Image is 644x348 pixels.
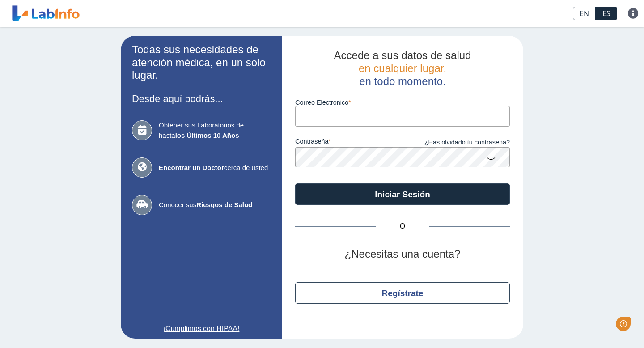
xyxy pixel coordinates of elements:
span: Conocer sus [159,200,271,210]
b: Encontrar un Doctor [159,164,224,171]
span: Accede a sus datos de salud [334,49,471,61]
span: en todo momento. [359,75,445,87]
span: Obtener sus Laboratorios de hasta [159,120,271,140]
span: en cualquier lugar, [359,62,446,74]
button: Regístrate [295,282,510,304]
button: Iniciar Sesión [295,183,510,205]
iframe: Help widget launcher [564,313,634,338]
a: ¿Has olvidado tu contraseña? [402,138,510,148]
h2: Todas sus necesidades de atención médica, en un solo lugar. [132,43,271,82]
a: ¡Cumplimos con HIPAA! [132,323,271,334]
label: Correo Electronico [295,99,510,106]
b: Riesgos de Salud [196,201,252,208]
span: cerca de usted [159,163,271,173]
b: los Últimos 10 Años [175,132,239,139]
span: O [376,221,429,232]
a: ES [596,7,617,20]
label: contraseña [295,138,402,148]
a: EN [573,7,596,20]
h3: Desde aquí podrás... [132,93,271,104]
h2: ¿Necesitas una cuenta? [295,248,510,261]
